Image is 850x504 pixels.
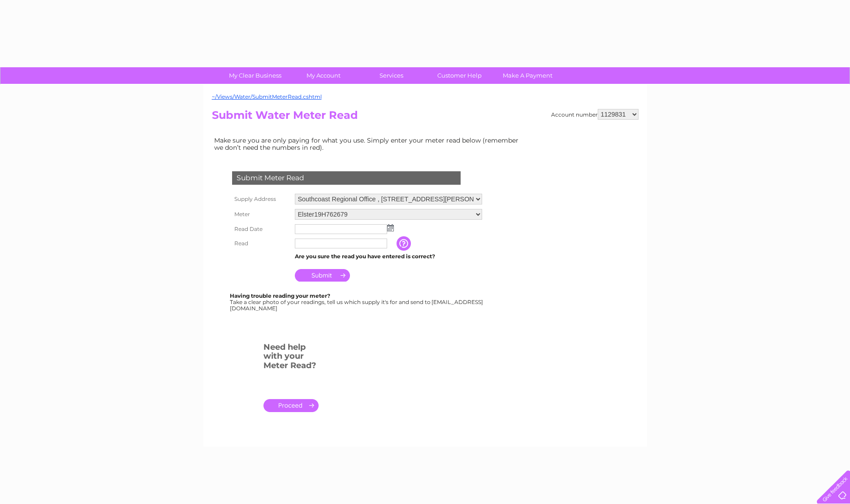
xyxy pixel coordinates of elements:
th: Read Date [230,222,293,236]
div: Submit Meter Read [232,171,461,185]
h2: Submit Water Meter Read [212,109,639,126]
td: Are you sure the read you have entered is correct? [293,251,484,262]
td: Make sure you are only paying for what you use. Simply enter your meter read below (remember we d... [212,135,526,153]
h3: Need help with your Meter Read? [263,341,319,375]
a: ~/Views/Water/SubmitMeterRead.cshtml [212,93,322,100]
img: ... [387,224,394,231]
th: Supply Address [230,191,293,207]
th: Read [230,236,293,251]
input: Submit [295,269,350,282]
a: My Account [286,67,360,84]
input: Information [397,236,413,251]
div: Account number [551,109,639,120]
b: Having trouble reading your meter? [230,292,330,299]
th: Meter [230,207,293,222]
a: Make A Payment [491,67,565,84]
a: Services [354,67,428,84]
div: Take a clear photo of your readings, tell us which supply it's for and send to [EMAIL_ADDRESS][DO... [230,293,484,311]
a: Customer Help [423,67,496,84]
a: . [263,399,319,412]
a: My Clear Business [218,67,292,84]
